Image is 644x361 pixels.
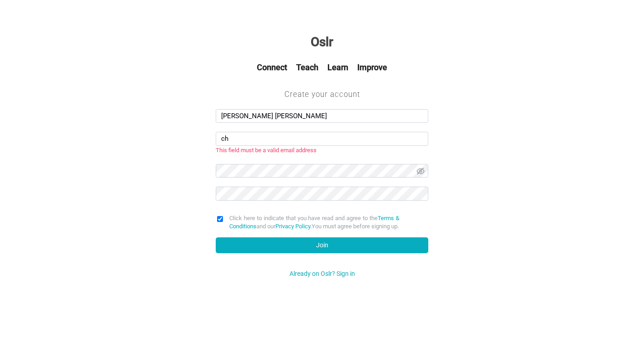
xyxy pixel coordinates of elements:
input: Email (e.g. jon.childs@nhs.uk or ms1205@uol.ac.uk) [216,132,428,146]
a: Already on Oslr? Sign in [289,270,355,277]
p: Click here to indicate that you have read and agree to the and our You must agree before signing up. [229,214,399,231]
div: This field must be a valid email address [216,146,428,155]
button: Join [216,237,428,253]
input: Name [216,109,428,123]
a: Privacy Policy. [275,223,312,230]
img: EyeInvisible-d9a08f2e611e7bb0d5d59df1fd2d6237.svg [416,167,425,176]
